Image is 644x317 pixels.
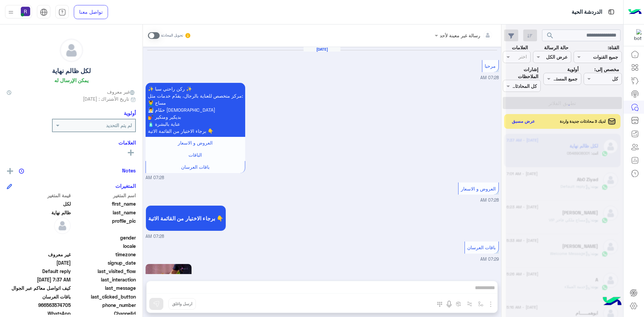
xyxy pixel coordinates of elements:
[72,276,136,283] span: last_interaction
[503,97,622,109] button: تطبيق الفلاتر
[485,63,496,69] span: مرحبا
[83,95,129,102] span: تاريخ الأشتراك : [DATE]
[572,8,602,17] p: الدردشة الحية
[72,200,136,207] span: first_name
[519,53,528,62] div: اختر
[72,251,136,258] span: timezone
[7,140,136,146] h6: العلامات
[7,302,71,309] span: 966563574705
[146,175,164,181] span: 07:28 AM
[72,293,136,300] span: last_clicked_button
[161,33,183,38] small: تحويل المحادثة
[72,302,136,309] span: phone_number
[146,233,164,240] span: 07:28 AM
[628,5,642,19] img: Logo
[7,251,71,258] span: غير معروف
[7,284,71,292] span: كيف اتواصل معاكم عبر الجوال
[72,243,136,250] span: locale
[72,284,136,292] span: last_message
[189,152,202,158] span: الباقات
[7,268,71,275] span: Default reply
[600,290,624,314] img: hulul-logo.png
[607,8,615,16] img: tab
[72,268,136,275] span: last_visited_flow
[178,140,213,146] span: العروض و الاسعار
[7,293,71,300] span: باقات العرسان
[7,8,15,16] img: profile
[40,8,48,16] img: tab
[72,217,136,233] span: profile_pic
[630,29,642,41] img: 322853014244696
[7,259,71,266] span: 2025-08-27T04:28:00.317Z
[72,209,136,216] span: last_name
[467,245,496,250] span: باقات العرسان
[7,200,71,207] span: لكل
[55,5,69,19] a: tab
[461,186,496,192] span: العروض و الاسعار
[503,66,538,80] label: إشارات الملاحظات
[480,257,499,262] span: 07:29 AM
[7,310,71,317] span: 2
[72,234,136,241] span: gender
[304,47,340,52] h6: [DATE]
[72,259,136,266] span: signup_date
[148,215,223,221] span: برجاء الاختيار من القائمة الاتية 👇
[107,88,136,95] span: غير معروف
[181,164,210,170] span: باقات العرسان
[7,234,71,241] span: null
[74,5,108,19] a: تواصل معنا
[480,75,499,80] span: 07:28 AM
[7,209,71,216] span: ظالم نهاية
[72,192,136,199] span: اسم المتغير
[60,39,83,62] img: defaultAdmin.png
[122,167,136,173] h6: Notes
[480,198,499,203] span: 07:28 AM
[168,298,196,310] button: ارسل واغلق
[7,276,71,283] span: 2025-08-27T04:37:16.28Z
[558,99,570,111] div: loading...
[54,217,71,234] img: defaultAdmin.png
[115,183,136,189] h6: المتغيرات
[58,8,66,16] img: tab
[21,7,30,16] img: userImage
[19,168,24,174] img: notes
[146,83,245,137] p: 27/8/2025, 7:28 AM
[7,168,13,174] img: add
[52,67,91,75] h5: لكل ظالم نهاية
[7,243,71,250] span: null
[54,77,89,83] h6: يمكن الإرسال له
[7,192,71,199] span: قيمة المتغير
[72,310,136,317] span: ChannelId
[124,110,136,116] h6: أولوية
